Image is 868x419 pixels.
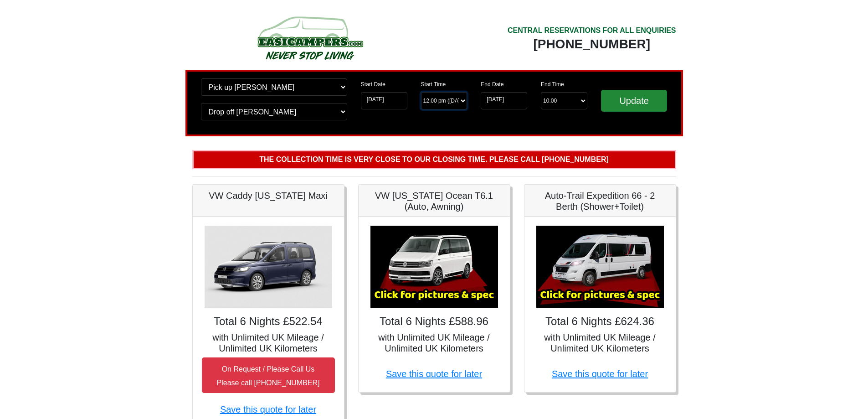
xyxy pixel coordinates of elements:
[202,332,335,354] h5: with Unlimited UK Mileage / Unlimited UK Kilometers
[220,404,316,414] a: Save this quote for later
[481,80,503,88] label: End Date
[534,315,667,328] h4: Total 6 Nights £624.36
[223,13,396,63] img: campers-checkout-logo.png
[202,190,335,201] h5: VW Caddy [US_STATE] Maxi
[202,357,335,393] button: On Request / Please Call UsPlease call [PHONE_NUMBER]
[534,190,667,212] h5: Auto-Trail Expedition 66 - 2 Berth (Shower+Toilet)
[534,332,667,354] h5: with Unlimited UK Mileage / Unlimited UK Kilometers
[481,92,527,109] input: Return Date
[368,315,501,328] h4: Total 6 Nights £588.96
[508,25,676,36] div: CENTRAL RESERVATIONS FOR ALL ENQUIRIES
[368,332,501,354] h5: with Unlimited UK Mileage / Unlimited UK Kilometers
[386,369,482,379] a: Save this quote for later
[601,90,668,112] input: Update
[361,80,385,88] label: Start Date
[421,80,446,88] label: Start Time
[368,190,501,212] h5: VW [US_STATE] Ocean T6.1 (Auto, Awning)
[202,315,335,328] h4: Total 6 Nights £522.54
[259,155,609,163] b: The collection time is very close to our closing time. Please call [PHONE_NUMBER]
[217,365,320,387] small: On Request / Please Call Us Please call [PHONE_NUMBER]
[370,226,498,308] img: VW California Ocean T6.1 (Auto, Awning)
[541,80,564,88] label: End Time
[361,92,407,109] input: Start Date
[508,36,676,52] div: [PHONE_NUMBER]
[205,226,332,308] img: VW Caddy California Maxi
[536,226,664,308] img: Auto-Trail Expedition 66 - 2 Berth (Shower+Toilet)
[552,369,648,379] a: Save this quote for later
